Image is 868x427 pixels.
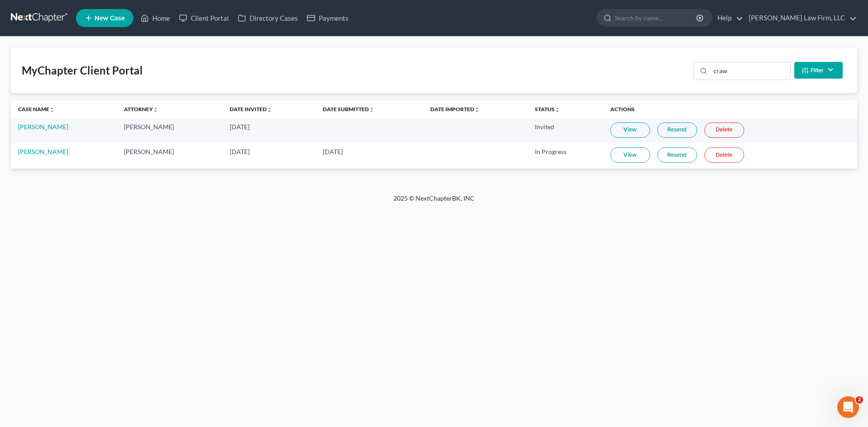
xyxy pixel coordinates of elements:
[710,62,790,80] input: Search...
[615,9,698,26] input: Search by name...
[704,122,744,138] a: Delete
[153,107,158,113] i: unfold_more
[94,15,125,22] span: New Case
[18,123,68,131] a: [PERSON_NAME]
[230,106,272,113] a: Date Invitedunfold_more
[302,10,353,26] a: Payments
[856,396,863,404] span: 2
[117,118,222,143] td: [PERSON_NAME]
[18,148,68,155] a: [PERSON_NAME]
[22,63,143,78] div: MyChapter Client Portal
[136,10,175,26] a: Home
[535,106,560,113] a: Statusunfold_more
[657,147,697,163] a: Resend
[528,118,603,143] td: Invited
[837,396,859,418] iframe: Intercom live chat
[233,10,302,26] a: Directory Cases
[230,148,250,155] span: [DATE]
[323,148,343,155] span: [DATE]
[323,106,374,113] a: Date Submittedunfold_more
[175,10,233,26] a: Client Portal
[176,194,692,210] div: 2025 © NextChapterBK, INC
[704,147,744,163] a: Delete
[528,143,603,168] td: In Progress
[369,107,374,113] i: unfold_more
[713,10,743,26] a: Help
[657,122,697,138] a: Resend
[603,100,857,118] th: Actions
[124,106,158,113] a: Attorneyunfold_more
[610,147,650,163] a: View
[430,106,480,113] a: Date Importedunfold_more
[267,107,272,113] i: unfold_more
[117,143,222,168] td: [PERSON_NAME]
[474,107,480,113] i: unfold_more
[49,107,55,113] i: unfold_more
[18,106,55,113] a: Case Nameunfold_more
[555,107,560,113] i: unfold_more
[610,122,650,138] a: View
[230,123,250,131] span: [DATE]
[794,62,843,79] button: Filter
[744,10,857,26] a: [PERSON_NAME] Law Firm, LLC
